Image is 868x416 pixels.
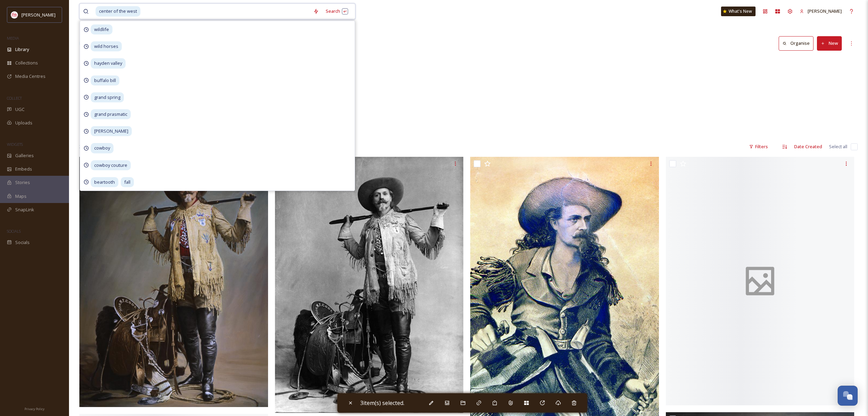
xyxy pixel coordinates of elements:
[721,7,756,16] a: What's New
[15,179,30,186] span: Stories
[275,157,464,413] img: Credit Buffalo Bill Center of the West (1).tif
[7,35,19,41] span: MEDIA
[829,143,847,150] span: Select all
[96,6,140,16] span: center of the west
[91,75,119,85] span: buffalo bill
[91,160,131,170] span: cowboy couture
[838,386,858,406] button: Open Chat
[91,92,124,102] span: grand spring
[79,157,268,407] img: Credit Buffallo Bill Center of the West - color (1).tif
[360,399,404,407] span: 3 item(s) selected.
[11,11,18,18] img: images%20(1).png
[79,143,96,150] span: 300 file s
[322,4,352,18] div: Search
[808,8,842,14] span: [PERSON_NAME]
[15,106,24,113] span: UGC
[91,143,114,153] span: cowboy
[15,73,46,80] span: Media Centres
[7,142,23,147] span: WIDGETS
[15,239,30,246] span: Socials
[15,46,29,53] span: Library
[817,36,842,50] button: New
[91,24,112,34] span: wildlife
[779,36,813,50] button: Organise
[91,58,126,68] span: hayden valley
[91,109,131,119] span: grand prasmatic
[15,120,32,126] span: Uploads
[15,206,34,213] span: SnapLink
[15,166,32,172] span: Embeds
[796,4,845,18] a: [PERSON_NAME]
[15,152,34,159] span: Galleries
[15,60,38,66] span: Collections
[21,12,56,18] span: [PERSON_NAME]
[7,229,21,234] span: SOCIALS
[91,177,118,187] span: beartooth
[746,140,771,153] div: Filters
[791,140,826,153] div: Date Created
[7,95,22,101] span: COLLECT
[91,41,122,51] span: wild horses
[24,407,45,411] span: Privacy Policy
[91,126,132,136] span: [PERSON_NAME]
[121,177,134,187] span: fall
[15,193,27,200] span: Maps
[24,404,45,413] a: Privacy Policy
